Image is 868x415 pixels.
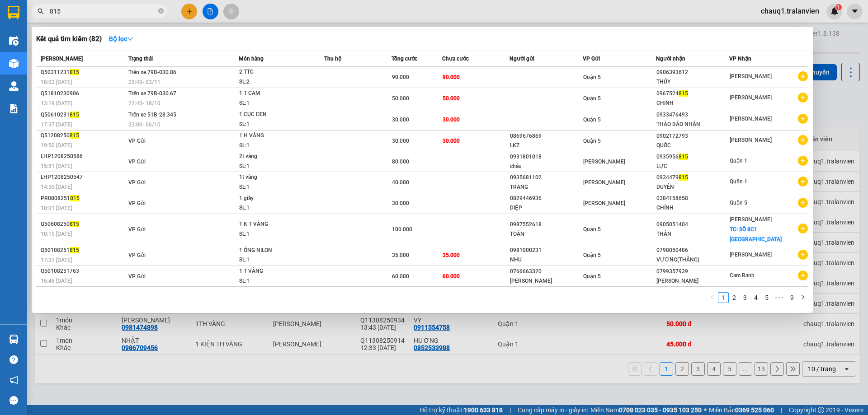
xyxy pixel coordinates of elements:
div: DIỆP [510,203,582,213]
span: Cam Ranh [730,272,755,279]
span: 100.000 [392,226,412,233]
span: ••• [772,292,787,303]
span: close-circle [158,7,164,16]
span: plus-circle [798,71,808,81]
span: Tổng cước [392,56,417,62]
span: plus-circle [798,156,808,166]
button: Bộ lọcdown [102,32,141,46]
div: SL: 1 [239,276,307,286]
div: LKZ [510,141,582,150]
div: 0981000231 [510,246,582,255]
div: 1 giấy [239,194,307,204]
div: CHÍNH [656,203,729,213]
span: 50.000 [443,95,460,102]
a: 9 [787,293,797,303]
div: Q50108251763 [41,266,126,276]
span: 815 [679,174,688,181]
div: 0829446936 [510,194,582,203]
div: 1t vàng [239,173,307,182]
span: Trên xe 79B-030.86 [128,69,176,75]
div: 2t vàng [239,152,307,162]
div: SL: 1 [239,229,307,239]
span: 90.000 [443,74,460,80]
div: LHP1208250586 [41,152,126,161]
a: 2 [729,293,739,303]
div: CHINH [656,98,729,108]
li: Next 5 Pages [772,292,787,303]
span: Quận 5 [583,252,601,258]
span: Người nhận [656,56,685,62]
h3: Kết quả tìm kiếm ( 82 ) [36,34,102,44]
div: 1 T CAM [239,89,307,98]
img: solution-icon [9,104,19,113]
div: SL: 1 [239,162,307,172]
span: right [800,294,806,300]
span: plus-circle [798,198,808,208]
div: PR0808251 [41,194,126,203]
span: 16:46 [DATE] [41,278,72,284]
div: THẢO BẢO NHÂN [656,120,729,129]
span: 80.000 [392,159,409,165]
div: SL: 1 [239,182,307,192]
li: 9 [787,292,797,303]
span: 35.000 [443,252,460,258]
div: 0384158658 [656,194,729,203]
div: Q50610231 [41,110,126,120]
span: VP Gửi [128,273,146,280]
span: VP Gửi [128,226,146,233]
img: warehouse-icon [9,59,19,68]
div: THÂN [656,229,729,239]
div: DUYÊN [656,182,729,192]
div: Q50108251 [41,246,126,255]
span: 30.000 [392,138,409,144]
span: VP Gửi [128,252,146,258]
li: 3 [740,292,750,303]
span: VP Gửi [128,200,146,206]
span: Quận 5 [583,95,601,102]
a: 1 [718,293,728,303]
span: Quận 5 [730,200,747,206]
div: SL: 1 [239,255,307,265]
span: 19:50 [DATE] [41,142,72,149]
div: 1 ỐNG NILON [239,246,307,256]
span: Quận 5 [583,74,601,80]
span: 60.000 [392,273,409,280]
input: Tìm tên, số ĐT hoặc mã đơn [50,6,156,16]
span: plus-circle [798,250,808,260]
span: [PERSON_NAME] [583,200,625,206]
a: 5 [762,293,772,303]
div: SL: 1 [239,120,307,130]
span: plus-circle [798,93,808,103]
a: 3 [740,293,750,303]
span: 30.000 [443,138,460,144]
span: Quận 5 [583,226,601,233]
div: SL: 2 [239,77,307,87]
div: Q50608250 [41,219,126,229]
strong: Bộ lọc [109,35,133,42]
span: Thu hộ [324,56,341,62]
span: 50.000 [392,95,409,102]
span: [PERSON_NAME] [583,179,625,186]
span: down [127,36,133,42]
div: 0987552618 [510,220,582,229]
div: 0869676869 [510,131,582,141]
span: plus-circle [798,135,808,145]
div: TRANG [510,182,582,192]
span: plus-circle [798,177,808,187]
a: 4 [751,293,761,303]
div: TOÀN [510,229,582,239]
div: NHU [510,255,582,265]
div: [PERSON_NAME] [656,276,729,286]
span: 17:37 [DATE] [41,121,72,128]
div: LHP1208250547 [41,173,126,182]
span: 815 [70,112,79,118]
span: plus-circle [798,224,808,233]
span: Quận 5 [583,273,601,280]
div: 0934479 [656,173,729,182]
span: [PERSON_NAME] [730,73,772,79]
div: 1 T VÀNG [239,266,307,276]
span: Quận 5 [583,138,601,144]
span: notification [9,376,18,384]
span: 815 [70,221,79,227]
span: 17:37 [DATE] [41,257,72,263]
